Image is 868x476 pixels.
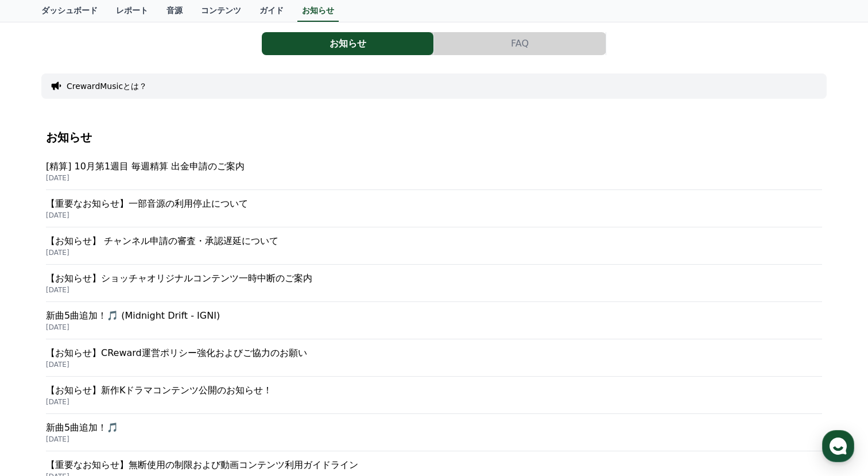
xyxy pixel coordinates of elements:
[76,364,148,393] a: チャット
[29,381,50,390] span: ホーム
[67,80,147,92] button: CrewardMusicとは？
[434,32,606,55] button: FAQ
[177,381,191,390] span: 設定
[262,32,434,55] a: お知らせ
[46,211,822,220] p: [DATE]
[46,421,822,435] p: 新曲5曲追加！🎵
[46,458,822,472] p: 【重要なお知らせ】無断使用の制限および動画コンテンツ利用ガイドライン
[46,302,822,339] a: 新曲5曲追加！🎵 (Midnight Drift - IGNI) [DATE]
[46,160,822,173] p: [精算] 10月第1週目 毎週精算 出金申請のご案内
[46,234,822,248] p: 【お知らせ】 チャンネル申請の審査・承認遅延について
[46,346,822,360] p: 【お知らせ】CReward運営ポリシー強化およびご協力のお願い
[46,197,822,211] p: 【重要なお知らせ】一部音源の利用停止について
[46,323,822,332] p: [DATE]
[98,382,126,391] span: チャット
[46,265,822,302] a: 【お知らせ】ショッチャオリジナルコンテンツ一時中断のご案内 [DATE]
[46,397,822,407] p: [DATE]
[3,364,76,393] a: ホーム
[46,248,822,257] p: [DATE]
[46,360,822,369] p: [DATE]
[46,339,822,377] a: 【お知らせ】CReward運営ポリシー強化およびご協力のお願い [DATE]
[46,131,822,144] h4: お知らせ
[46,227,822,265] a: 【お知らせ】 チャンネル申請の審査・承認遅延について [DATE]
[148,364,220,393] a: 設定
[46,384,822,397] p: 【お知らせ】新作Kドラマコンテンツ公開のお知らせ！
[46,190,822,227] a: 【重要なお知らせ】一部音源の利用停止について [DATE]
[46,173,822,183] p: [DATE]
[46,272,822,285] p: 【お知らせ】ショッチャオリジナルコンテンツ一時中断のご案内
[46,414,822,451] a: 新曲5曲追加！🎵 [DATE]
[46,153,822,190] a: [精算] 10月第1週目 毎週精算 出金申請のご案内 [DATE]
[262,32,433,55] button: お知らせ
[46,435,822,444] p: [DATE]
[46,285,822,295] p: [DATE]
[46,309,822,323] p: 新曲5曲追加！🎵 (Midnight Drift - IGNI)
[46,377,822,414] a: 【お知らせ】新作Kドラマコンテンツ公開のお知らせ！ [DATE]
